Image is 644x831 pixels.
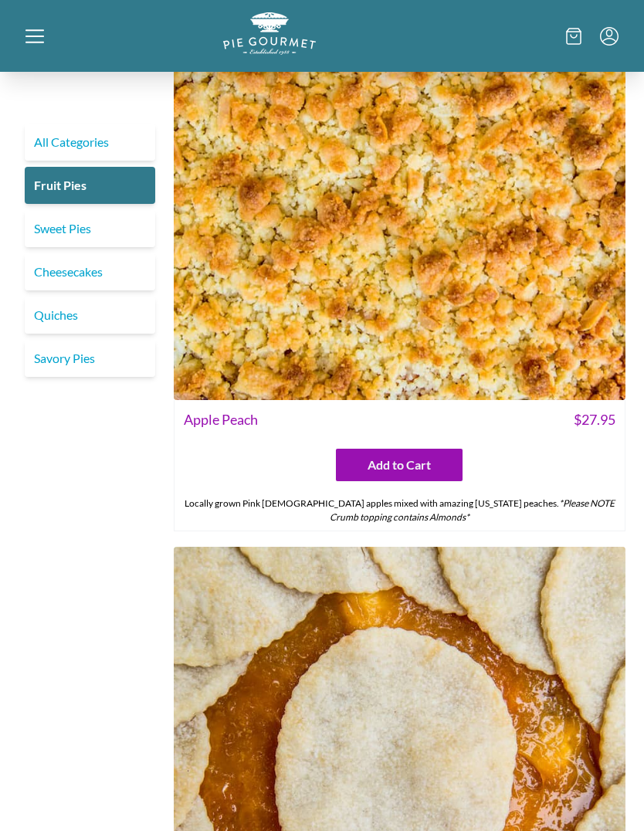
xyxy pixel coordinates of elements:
[330,497,615,523] em: *Please NOTE Crumb topping contains Almonds*
[223,42,316,57] a: Logo
[25,167,155,204] a: Fruit Pies
[600,27,619,46] button: Menu
[175,490,625,531] div: Locally grown Pink [DEMOGRAPHIC_DATA] apples mixed with amazing [US_STATE] peaches.
[25,124,155,161] a: All Categories
[184,409,258,430] span: Apple Peach
[368,456,431,474] span: Add to Cart
[25,340,155,377] a: Savory Pies
[25,297,155,334] a: Quiches
[574,409,615,430] span: $ 27.95
[336,449,463,481] button: Add to Cart
[223,12,316,55] img: logo
[25,253,155,290] a: Cheesecakes
[25,210,155,247] a: Sweet Pies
